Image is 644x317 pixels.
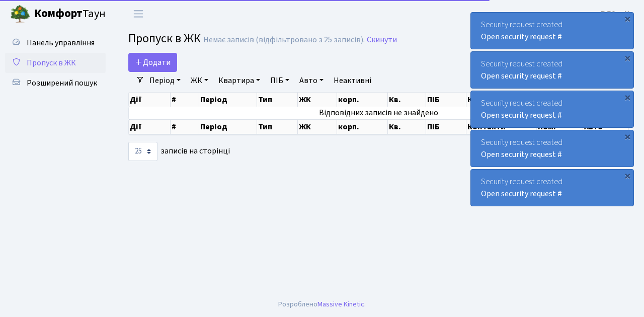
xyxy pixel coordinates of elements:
th: ПІБ [426,93,466,107]
div: Security request created [471,91,633,127]
a: Розширений пошук [5,73,106,93]
a: Open security request # [481,149,562,160]
th: корп. [337,119,388,134]
span: Розширений пошук [27,77,97,89]
th: ЖК [298,119,337,134]
a: Open security request # [481,31,562,42]
div: Security request created [471,52,633,88]
a: ВЛ2 -. К. [601,8,632,20]
a: Пропуск в ЖК [5,53,106,73]
div: × [622,53,632,63]
th: Тип [257,119,298,134]
a: Неактивні [330,72,375,89]
button: Переключити навігацію [126,6,151,22]
a: Додати [128,53,177,72]
th: Період [199,119,257,134]
span: Пропуск в ЖК [27,57,76,68]
a: Open security request # [481,188,562,199]
div: Security request created [471,13,633,49]
div: Security request created [471,170,633,206]
a: Open security request # [481,70,562,82]
th: Дії [129,119,171,134]
a: ПІБ [266,72,293,89]
div: Розроблено . [278,299,366,310]
div: × [622,131,632,141]
a: Квартира [214,72,264,89]
th: Тип [257,93,298,107]
a: Панель управління [5,33,106,53]
div: × [622,14,632,24]
span: Пропуск в ЖК [128,30,201,47]
a: Open security request # [481,110,562,121]
a: Massive Kinetic [317,299,364,309]
th: ПІБ [426,119,466,134]
a: Скинути [367,35,397,45]
th: Контакти [466,93,537,107]
th: Кв. [388,119,427,134]
select: записів на сторінці [128,142,157,161]
span: Панель управління [27,37,95,48]
th: Контакти [466,119,537,134]
a: Період [145,72,185,89]
th: Період [199,93,257,107]
div: Немає записів (відфільтровано з 25 записів). [203,35,365,45]
td: Відповідних записів не знайдено [129,107,629,119]
th: # [171,93,199,107]
span: Додати [135,57,171,68]
th: корп. [337,93,388,107]
div: Security request created [471,130,633,167]
span: Таун [34,6,106,23]
img: logo.png [10,4,30,24]
div: × [622,92,632,102]
th: # [171,119,199,134]
div: × [622,171,632,181]
th: Дії [129,93,171,107]
b: ВЛ2 -. К. [601,9,632,20]
a: ЖК [187,72,212,89]
th: Кв. [388,93,427,107]
th: ЖК [298,93,337,107]
a: Авто [295,72,328,89]
label: записів на сторінці [128,142,230,161]
b: Комфорт [34,6,83,22]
